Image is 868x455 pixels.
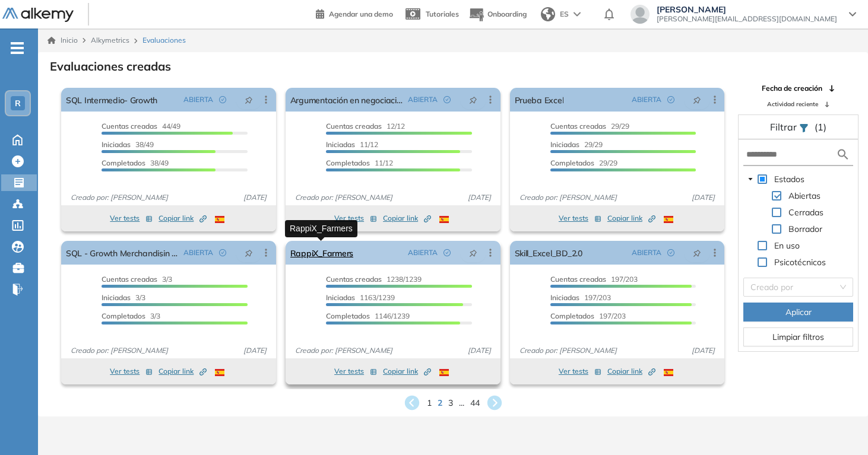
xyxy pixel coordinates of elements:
[408,94,438,105] span: ABIERTA
[110,364,153,378] button: Ver tests
[550,140,579,149] span: Iniciadas
[47,35,78,46] a: Inicio
[383,213,431,224] span: Copiar link
[443,96,451,103] span: check-circle
[574,12,581,17] img: arrow
[550,275,638,284] span: 197/203
[559,211,601,225] button: Ver tests
[632,247,661,258] span: ABIERTA
[102,140,131,149] span: Iniciadas
[236,243,262,262] button: pushpin
[239,192,271,203] span: [DATE]
[607,364,655,378] button: Copiar link
[285,220,357,237] div: RappiX_Farmers
[102,275,172,284] span: 3/3
[66,88,157,112] a: SQL Intermedio- Growth
[219,96,226,103] span: check-circle
[463,345,496,356] span: [DATE]
[607,211,655,225] button: Copiar link
[463,192,496,203] span: [DATE]
[815,120,826,134] span: (1)
[66,192,173,203] span: Creado por: [PERSON_NAME]
[383,364,431,378] button: Copiar link
[426,9,459,18] span: Tutoriales
[102,311,160,320] span: 3/3
[183,94,213,105] span: ABIERTA
[460,90,486,109] button: pushpin
[159,211,207,225] button: Copiar link
[290,345,397,356] span: Creado por: [PERSON_NAME]
[684,90,710,109] button: pushpin
[788,224,822,234] span: Borrador
[774,174,804,184] span: Estados
[693,248,701,257] span: pushpin
[550,158,594,167] span: Completados
[326,293,395,302] span: 1163/1239
[762,83,822,94] span: Fecha de creación
[470,397,480,409] span: 44
[102,158,145,167] span: Completados
[550,293,579,302] span: Iniciadas
[326,311,370,320] span: Completados
[159,366,207,377] span: Copiar link
[786,189,823,203] span: Abiertas
[439,216,449,223] img: ESP
[290,88,403,112] a: Argumentación en negociaciones
[774,257,826,268] span: Psicotécnicos
[487,9,527,18] span: Onboarding
[290,241,353,265] a: RappiX_Farmers
[236,90,262,109] button: pushpin
[786,205,826,219] span: Cerradas
[469,248,477,257] span: pushpin
[326,275,422,284] span: 1238/1239
[772,172,807,186] span: Estados
[667,96,674,103] span: check-circle
[550,122,629,131] span: 29/29
[159,213,207,224] span: Copiar link
[684,243,710,262] button: pushpin
[408,247,438,258] span: ABIERTA
[290,192,397,203] span: Creado por: [PERSON_NAME]
[326,158,370,167] span: Completados
[427,397,432,409] span: 1
[383,366,431,377] span: Copiar link
[102,158,169,167] span: 38/49
[102,122,157,131] span: Cuentas creadas
[788,207,823,218] span: Cerradas
[383,211,431,225] button: Copiar link
[515,241,582,265] a: Skill_Excel_BD_2.0
[607,366,655,377] span: Copiar link
[664,216,673,223] img: ESP
[102,275,157,284] span: Cuentas creadas
[459,397,464,409] span: ...
[159,364,207,378] button: Copiar link
[326,275,382,284] span: Cuentas creadas
[560,9,569,20] span: ES
[693,95,701,104] span: pushpin
[219,249,226,256] span: check-circle
[550,275,606,284] span: Cuentas creadas
[657,5,837,14] span: [PERSON_NAME]
[102,311,145,320] span: Completados
[102,140,154,149] span: 38/49
[15,98,21,108] span: R
[439,369,449,376] img: ESP
[515,345,622,356] span: Creado por: [PERSON_NAME]
[316,6,393,20] a: Agendar una demo
[326,158,393,167] span: 11/12
[550,311,626,320] span: 197/203
[550,293,611,302] span: 197/203
[102,293,145,302] span: 3/3
[334,211,377,225] button: Ver tests
[515,88,564,112] a: Prueba Excel
[550,122,606,131] span: Cuentas creadas
[772,330,824,343] span: Limpiar filtros
[329,9,393,18] span: Agendar una demo
[550,140,603,149] span: 29/29
[443,249,451,256] span: check-circle
[667,249,674,256] span: check-circle
[657,14,837,24] span: [PERSON_NAME][EMAIL_ADDRESS][DOMAIN_NAME]
[326,140,355,149] span: Iniciadas
[468,2,527,27] button: Onboarding
[770,121,799,133] span: Filtrar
